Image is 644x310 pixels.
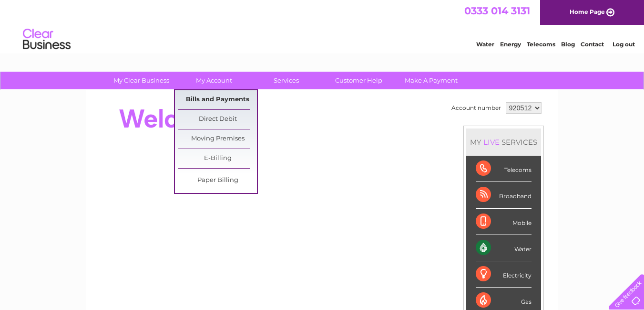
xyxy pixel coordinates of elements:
td: Account number [449,100,503,116]
a: Contact [581,41,604,48]
a: My Account [174,72,253,89]
a: My Clear Business [102,72,181,89]
div: Broadband [476,182,532,208]
a: 0333 014 3131 [464,5,530,17]
div: Mobile [476,209,532,235]
a: Telecoms [527,41,555,48]
a: Bills and Payments [178,90,257,109]
a: E-Billing [178,149,257,168]
img: logo.png [22,25,71,54]
a: Blog [561,41,575,48]
a: Direct Debit [178,110,257,129]
a: Energy [500,41,521,48]
div: LIVE [481,138,501,147]
a: Services [247,72,326,89]
a: Log out [613,41,635,48]
a: Make A Payment [392,72,470,89]
div: Telecoms [476,156,532,182]
div: Electricity [476,261,532,288]
div: MY SERVICES [466,128,541,156]
a: Moving Premises [178,129,257,149]
div: Clear Business is a trading name of Verastar Limited (registered in [GEOGRAPHIC_DATA] No. 3667643... [97,5,548,46]
div: Water [476,235,532,261]
a: Water [476,41,494,48]
a: Paper Billing [178,171,257,190]
a: Customer Help [319,72,398,89]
